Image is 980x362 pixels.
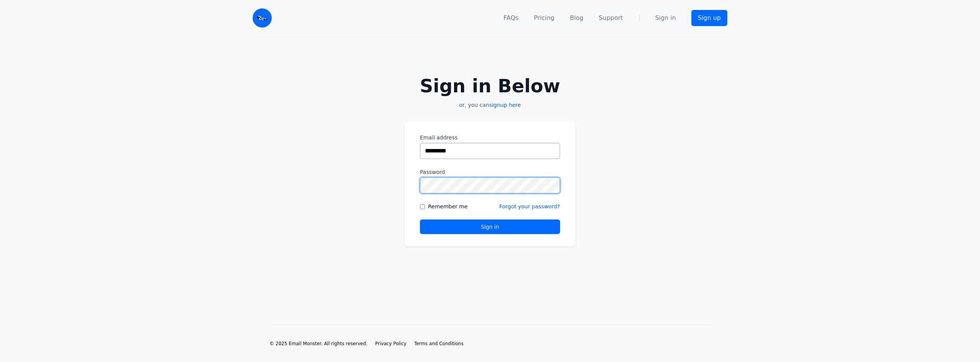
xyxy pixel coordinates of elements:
label: Password [420,168,560,176]
a: Support [599,13,623,23]
span: Terms and Conditions [414,341,464,346]
label: Email address [420,134,560,141]
a: Forgot your password? [499,203,560,210]
img: Email Monster [253,8,272,28]
a: signup here [489,102,521,108]
h2: Sign in Below [404,77,576,95]
span: Privacy Policy [375,341,407,346]
a: Privacy Policy [375,341,407,347]
p: or, you can [404,101,576,109]
a: FAQs [503,13,518,23]
a: Terms and Conditions [414,341,464,347]
button: Sign in [420,219,560,234]
a: Pricing [534,13,555,23]
a: Sign up [691,10,727,26]
li: © 2025 Email Monster. All rights reserved. [269,341,367,347]
a: Blog [570,13,583,23]
label: Remember me [428,203,468,210]
a: Sign in [655,13,676,23]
